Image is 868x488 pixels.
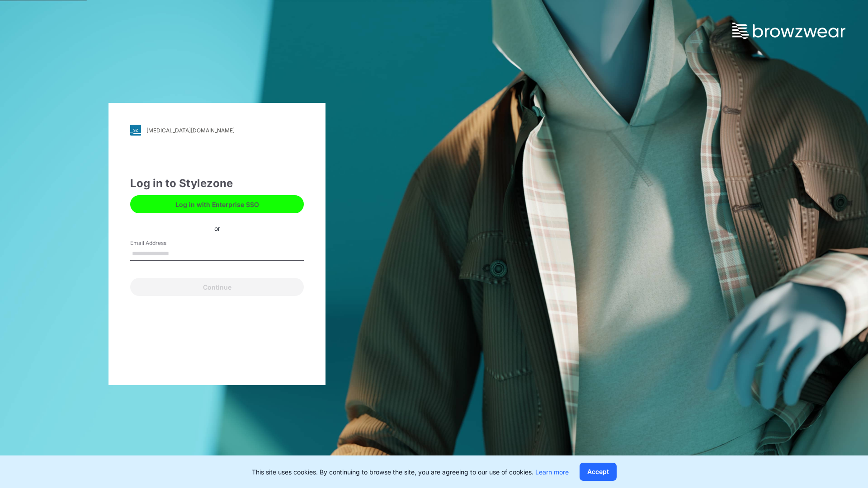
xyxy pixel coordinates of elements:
[146,127,235,134] div: [MEDICAL_DATA][DOMAIN_NAME]
[130,125,141,136] img: svg+xml;base64,PHN2ZyB3aWR0aD0iMjgiIGhlaWdodD0iMjgiIHZpZXdCb3g9IjAgMCAyOCAyOCIgZmlsbD0ibm9uZSIgeG...
[130,195,304,213] button: Log in with Enterprise SSO
[580,463,617,481] button: Accept
[535,468,569,476] a: Learn more
[130,125,304,136] a: [MEDICAL_DATA][DOMAIN_NAME]
[252,467,569,477] p: This site uses cookies. By continuing to browse the site, you are agreeing to our use of cookies.
[130,239,193,247] label: Email Address
[130,175,304,192] div: Log in to Stylezone
[207,223,227,233] div: or
[732,23,845,39] img: browzwear-logo.73288ffb.svg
